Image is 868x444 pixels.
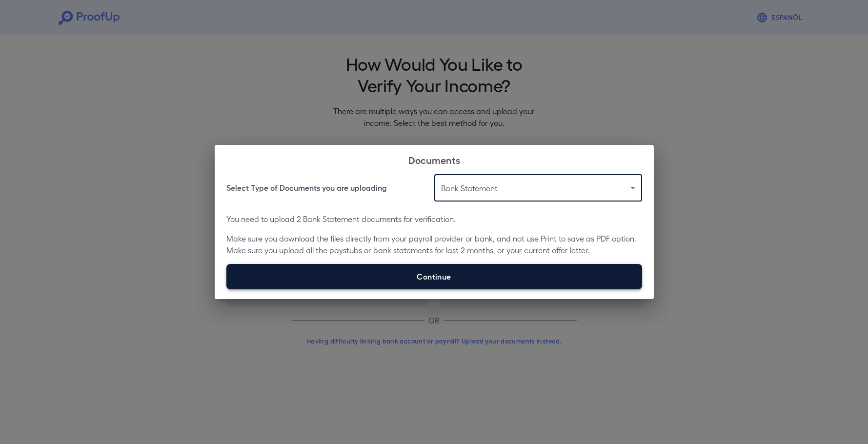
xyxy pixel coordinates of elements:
[226,264,642,289] label: Continue
[226,182,387,194] h6: Select Type of Documents you are uploading
[226,213,642,225] p: You need to upload 2 Bank Statement documents for verification.
[434,174,642,202] div: Bank Statement
[226,233,642,256] p: Make sure you download the files directly from your payroll provider or bank, and not use Print t...
[215,145,654,174] h2: Documents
